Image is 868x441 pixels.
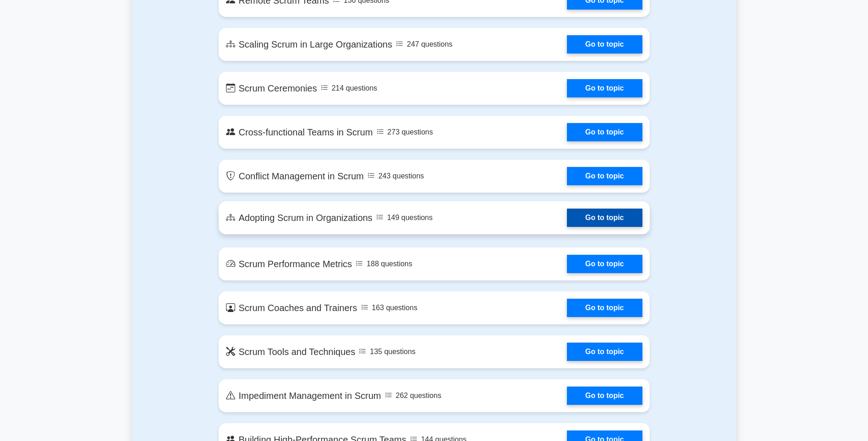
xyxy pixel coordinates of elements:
a: Go to topic [567,255,642,273]
a: Go to topic [567,299,642,317]
a: Go to topic [567,387,642,405]
a: Go to topic [567,209,642,227]
a: Go to topic [567,35,642,54]
a: Go to topic [567,123,642,141]
a: Go to topic [567,79,642,97]
a: Go to topic [567,343,642,361]
a: Go to topic [567,167,642,185]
